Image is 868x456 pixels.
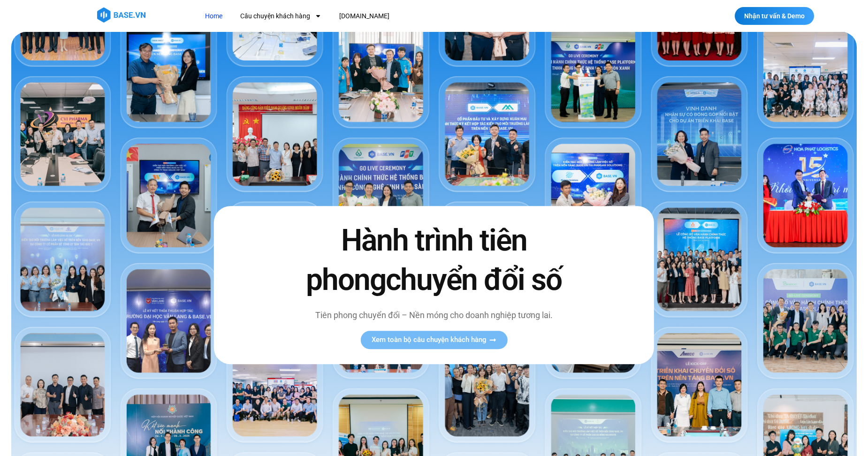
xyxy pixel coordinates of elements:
[286,309,582,321] p: Tiên phong chuyển đổi – Nền móng cho doanh nghiệp tương lai.
[198,8,562,25] nav: Menu
[735,7,814,25] a: Nhận tư vấn & Demo
[198,8,229,25] a: Home
[386,262,562,297] span: chuyển đổi số
[744,13,805,19] span: Nhận tư vấn & Demo
[286,221,582,299] h2: Hành trình tiên phong
[360,331,507,349] a: Xem toàn bộ câu chuyện khách hàng
[372,336,487,343] span: Xem toàn bộ câu chuyện khách hàng
[233,8,328,25] a: Câu chuyện khách hàng
[332,8,396,25] a: [DOMAIN_NAME]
